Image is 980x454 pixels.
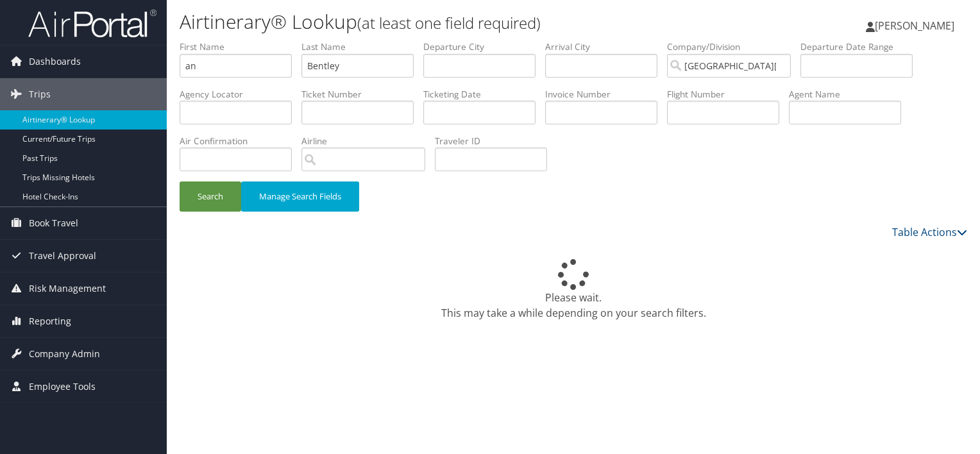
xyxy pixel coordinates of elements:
label: First Name [180,40,301,53]
label: Traveler ID [435,135,557,147]
button: Manage Search Fields [241,181,359,212]
span: Reporting [29,305,71,337]
button: Search [180,181,241,212]
label: Company/Division [667,40,800,53]
span: Company Admin [29,338,100,370]
label: Invoice Number [545,88,667,101]
div: Please wait. This may take a while depending on your search filters. [180,259,967,321]
label: Agency Locator [180,88,301,101]
label: Air Confirmation [180,135,301,147]
span: Employee Tools [29,371,96,403]
label: Arrival City [545,40,667,53]
label: Last Name [301,40,423,53]
label: Flight Number [667,88,789,101]
span: Travel Approval [29,240,96,272]
label: Airline [301,135,435,147]
span: Risk Management [29,273,106,305]
span: Trips [29,78,51,110]
label: Ticket Number [301,88,423,101]
img: airportal-logo.png [28,8,156,38]
span: Dashboards [29,46,81,78]
label: Departure Date Range [800,40,922,53]
small: (at least one field required) [357,12,541,33]
label: Ticketing Date [423,88,545,101]
label: Departure City [423,40,545,53]
a: [PERSON_NAME] [866,6,967,45]
span: [PERSON_NAME] [875,19,954,33]
a: Table Actions [892,225,967,239]
h1: Airtinerary® Lookup [180,8,705,35]
label: Agent Name [789,88,911,101]
span: Book Travel [29,207,78,239]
